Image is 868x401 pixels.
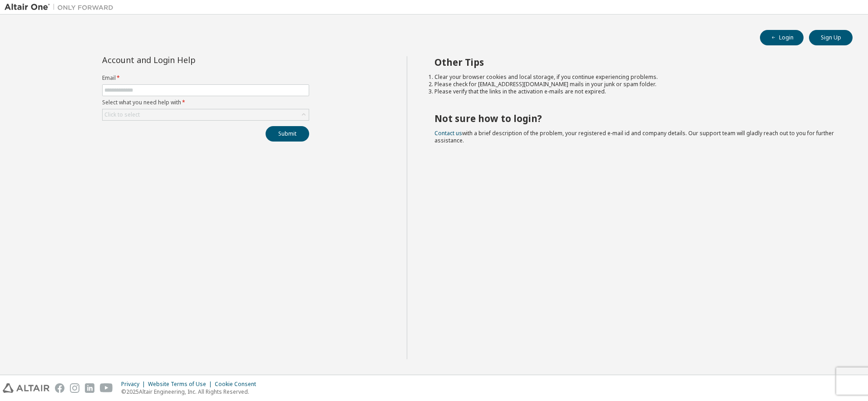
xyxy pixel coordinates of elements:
div: Account and Login Help [102,56,268,64]
li: Clear your browser cookies and local storage, if you continue experiencing problems. [434,73,837,81]
button: Login [760,30,804,45]
div: Click to select [103,109,309,120]
button: Sign Up [809,30,853,45]
div: Cookie Consent [215,381,261,388]
li: Please verify that the links in the activation e-mails are not expired. [434,88,837,95]
img: Altair One [5,3,118,12]
a: Contact us [434,129,462,137]
div: Website Terms of Use [148,381,215,388]
li: Please check for [EMAIL_ADDRESS][DOMAIN_NAME] mails in your junk or spam folder. [434,81,837,88]
img: facebook.svg [55,383,64,393]
img: linkedin.svg [85,383,94,393]
button: Submit [266,126,309,142]
div: Privacy [121,381,148,388]
img: instagram.svg [70,383,79,393]
span: with a brief description of the problem, your registered e-mail id and company details. Our suppo... [434,129,834,144]
img: youtube.svg [100,383,113,393]
label: Email [102,74,309,82]
img: altair_logo.svg [3,383,49,393]
div: Click to select [104,111,140,118]
h2: Other Tips [434,56,837,68]
label: Select what you need help with [102,99,309,106]
p: © 2025 Altair Engineering, Inc. All Rights Reserved. [121,388,261,396]
h2: Not sure how to login? [434,112,837,124]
